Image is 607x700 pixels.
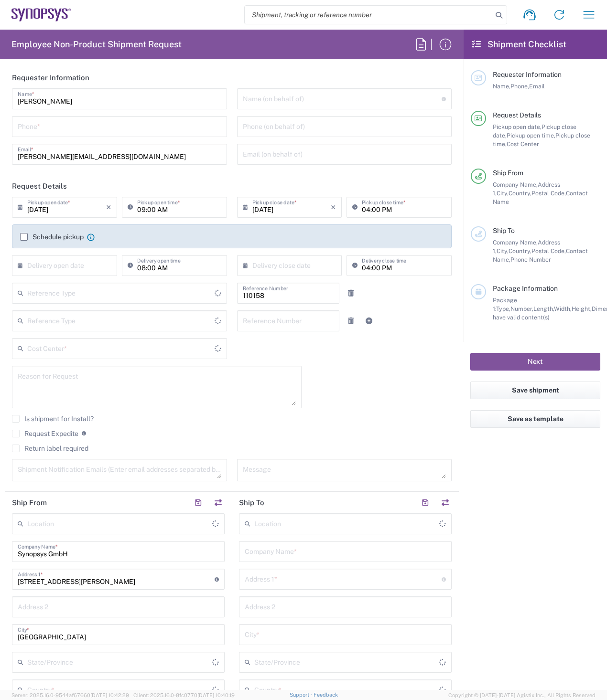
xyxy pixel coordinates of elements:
span: Name, [493,83,510,90]
a: Feedback [314,692,338,698]
i: × [331,200,336,215]
a: Remove Reference [344,286,358,300]
h2: Shipment Checklist [472,39,566,50]
label: Request Expedite [12,430,78,437]
span: Pickup open time, [507,132,555,139]
span: Ship From [493,169,523,177]
span: Pickup open date, [493,123,542,130]
span: Height, [572,305,592,312]
span: Requester Information [493,71,562,78]
span: Phone Number [510,256,551,263]
label: Is shipment for Install? [12,415,94,423]
span: Postal Code, [531,190,566,197]
span: Country, [509,247,531,255]
span: Number, [510,305,533,312]
span: [DATE] 10:40:19 [197,692,235,698]
h2: Request Details [12,181,67,191]
a: Remove Reference [344,314,358,328]
button: Next [470,353,600,371]
h2: Ship To [239,498,264,508]
span: Email [529,83,545,90]
span: Company Name, [493,239,538,246]
span: [DATE] 10:42:29 [90,692,129,698]
span: City, [497,247,509,255]
h2: Requester Information [12,73,89,83]
span: City, [497,190,509,197]
span: Postal Code, [531,247,566,255]
a: Add Reference [362,314,376,328]
span: Client: 2025.16.0-8fc0770 [133,692,235,698]
span: Ship To [493,227,515,234]
span: Phone, [510,83,529,90]
span: Request Details [493,111,541,119]
h2: Ship From [12,498,47,508]
h2: Employee Non-Product Shipment Request [11,39,182,50]
i: × [106,200,111,215]
span: Type, [496,305,510,312]
span: Length, [533,305,554,312]
span: Width, [554,305,572,312]
label: Schedule pickup [20,233,84,241]
span: Cost Center [507,140,539,148]
input: Shipment, tracking or reference number [245,6,492,24]
span: Copyright © [DATE]-[DATE] Agistix Inc., All Rights Reserved [448,691,596,700]
span: Server: 2025.16.0-9544af67660 [11,692,129,698]
a: Support [290,692,314,698]
button: Save shipment [470,382,600,399]
span: Country, [509,190,531,197]
span: Company Name, [493,181,538,188]
span: Package 1: [493,297,517,312]
button: Save as template [470,410,600,428]
span: Package Information [493,285,558,292]
label: Return label required [12,445,88,452]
